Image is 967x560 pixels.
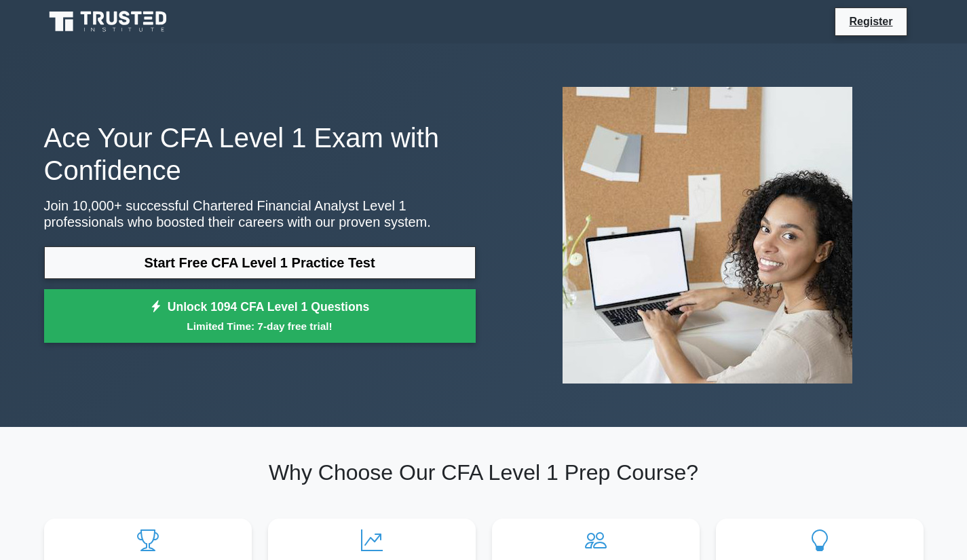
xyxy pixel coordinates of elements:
[44,460,924,485] h2: Why Choose Our CFA Level 1 Prep Course?
[44,198,476,230] p: Join 10,000+ successful Chartered Financial Analyst Level 1 professionals who boosted their caree...
[44,289,476,343] a: Unlock 1094 CFA Level 1 QuestionsLimited Time: 7-day free trial!
[44,122,476,187] h1: Ace Your CFA Level 1 Exam with Confidence
[841,13,900,30] a: Register
[44,246,476,279] a: Start Free CFA Level 1 Practice Test
[61,318,459,334] small: Limited Time: 7-day free trial!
